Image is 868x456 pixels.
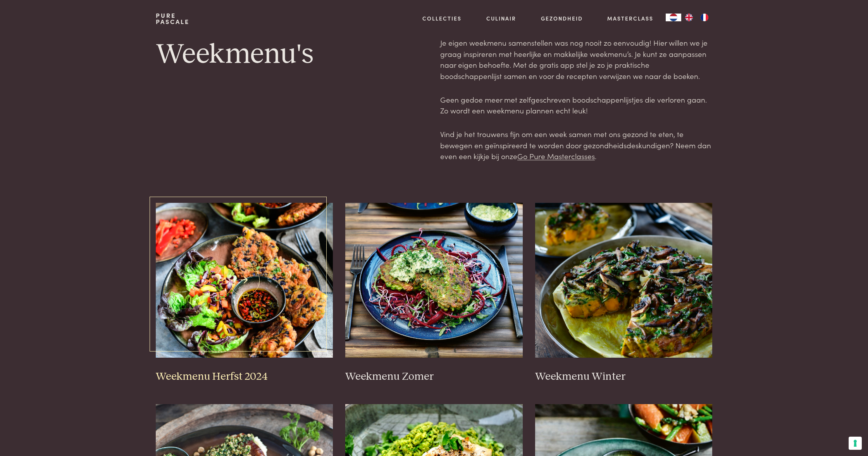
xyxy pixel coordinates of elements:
[345,370,523,384] h3: Weekmenu Zomer
[156,370,333,384] h3: Weekmenu Herfst 2024
[666,14,712,21] aside: Language selected: Nederlands
[440,94,712,116] p: Geen gedoe meer met zelfgeschreven boodschappenlijstjes die verloren gaan. Zo wordt een weekmenu ...
[697,14,712,21] a: FR
[666,14,681,21] a: NL
[156,37,428,72] h1: Weekmenu's
[345,203,523,358] img: Weekmenu Zomer
[849,437,862,450] button: Uw voorkeuren voor toestemming voor trackingtechnologieën
[422,14,462,22] a: Collecties
[681,14,697,21] a: EN
[607,14,653,22] a: Masterclass
[156,203,333,383] a: Weekmenu Herfst 2024 Weekmenu Herfst 2024
[156,203,333,358] img: Weekmenu Herfst 2024
[440,37,712,82] p: Je eigen weekmenu samenstellen was nog nooit zo eenvoudig! Hier willen we je graag inspireren met...
[156,12,189,25] a: PurePascale
[486,14,516,22] a: Culinair
[535,203,713,383] a: Weekmenu Winter Weekmenu Winter
[517,151,595,161] a: Go Pure Masterclasses
[666,14,681,21] div: Language
[541,14,583,22] a: Gezondheid
[535,203,713,358] img: Weekmenu Winter
[440,129,712,162] p: Vind je het trouwens fijn om een week samen met ons gezond te eten, te bewegen en geïnspireerd te...
[681,14,712,21] ul: Language list
[535,370,713,384] h3: Weekmenu Winter
[345,203,523,383] a: Weekmenu Zomer Weekmenu Zomer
